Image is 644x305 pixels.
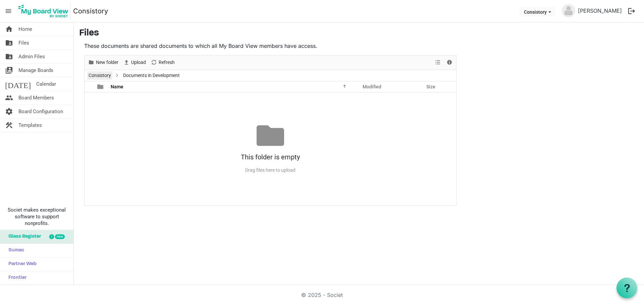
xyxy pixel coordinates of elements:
[434,58,442,67] button: View dropdownbutton
[5,119,13,132] span: construction
[85,149,456,165] div: This folder is empty
[150,58,176,67] button: Refresh
[55,234,65,239] div: new
[130,58,147,67] span: Upload
[79,28,639,39] h3: Files
[121,56,148,70] div: Upload
[18,105,63,118] span: Board Configuration
[36,77,56,91] span: Calendar
[18,36,29,50] span: Files
[122,58,147,67] button: Upload
[445,58,454,67] button: Details
[5,77,31,91] span: [DATE]
[5,257,37,271] span: Partner Web
[575,4,625,17] a: [PERSON_NAME]
[87,71,112,80] a: Consistory
[5,50,13,63] span: folder_shared
[5,91,13,104] span: people
[158,58,175,67] span: Refresh
[5,36,13,50] span: folder_shared
[5,22,13,36] span: home
[5,244,24,257] span: Sumac
[85,165,456,176] div: Drag files here to upload
[432,56,444,70] div: View
[18,119,42,132] span: Templates
[148,56,177,70] div: Refresh
[562,4,575,17] img: no-profile-picture.svg
[87,58,120,67] button: New folder
[2,5,15,17] span: menu
[426,84,435,89] span: Size
[111,84,123,89] span: Name
[301,292,343,298] a: © 2025 - Societ
[18,64,53,77] span: Manage Boards
[16,3,70,19] img: My Board View Logo
[18,91,54,104] span: Board Members
[363,84,381,89] span: Modified
[122,71,181,80] span: Documents in Development
[444,56,455,70] div: Details
[86,56,121,70] div: New folder
[73,4,108,18] a: Consistory
[5,271,26,285] span: Frontier
[16,3,73,19] a: My Board View Logo
[5,230,41,243] span: Glass Register
[520,7,555,16] button: Consistory dropdownbutton
[18,22,32,36] span: Home
[5,105,13,118] span: settings
[18,50,45,63] span: Admin Files
[625,4,639,18] button: logout
[5,64,13,77] span: switch_account
[3,207,70,227] span: Societ makes exceptional software to support nonprofits.
[95,58,119,67] span: New folder
[84,42,457,50] p: These documents are shared documents to which all My Board View members have access.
